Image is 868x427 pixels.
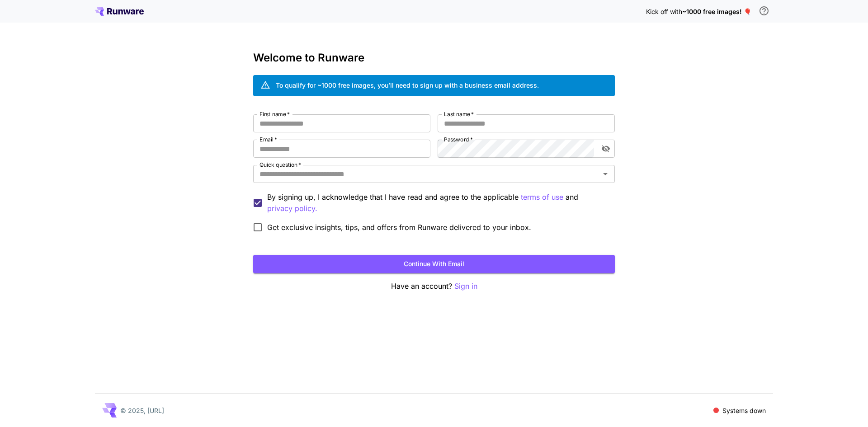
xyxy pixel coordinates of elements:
label: First name [259,110,290,118]
span: ~1000 free images! 🎈 [682,8,751,15]
p: By signing up, I acknowledge that I have read and agree to the applicable and [267,192,608,214]
button: Sign in [454,281,477,292]
label: Last name [444,110,474,118]
label: Email [259,136,277,143]
p: Have an account? [253,281,615,292]
button: By signing up, I acknowledge that I have read and agree to the applicable and privacy policy. [521,192,563,203]
h3: Welcome to Runware [253,52,615,64]
label: Quick question [259,161,301,169]
p: privacy policy. [267,203,317,214]
label: Password [444,136,473,143]
button: Open [599,168,612,180]
p: terms of use [521,192,563,203]
p: Systems down [722,406,766,415]
div: To qualify for ~1000 free images, you’ll need to sign up with a business email address. [276,80,539,90]
button: By signing up, I acknowledge that I have read and agree to the applicable terms of use and [267,203,317,214]
span: Kick off with [646,8,682,15]
button: Continue with email [253,255,615,273]
span: Get exclusive insights, tips, and offers from Runware delivered to your inbox. [267,222,531,233]
button: toggle password visibility [598,141,614,157]
p: © 2025, [URL] [120,406,164,415]
button: In order to qualify for free credit, you need to sign up with a business email address and click ... [755,2,773,20]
